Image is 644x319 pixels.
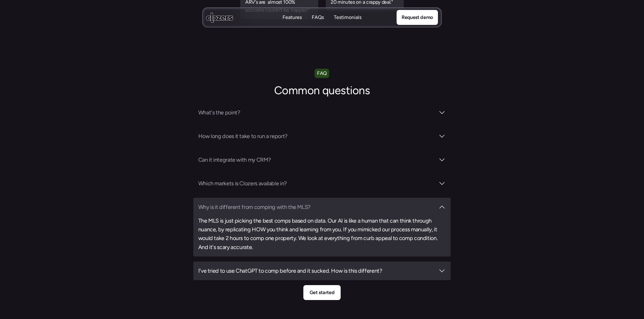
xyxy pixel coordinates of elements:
[310,289,334,297] p: Get started
[303,285,341,300] a: Get started
[283,14,302,21] p: Features
[334,21,361,28] p: Testimonials
[312,21,324,28] p: FAQs
[334,14,361,21] p: Testimonials
[402,13,433,21] p: Request demo
[283,21,302,28] p: Features
[312,14,324,21] p: FAQs
[198,179,435,188] h3: Which markets is Clozers available in?
[312,14,324,21] a: FAQsFAQs
[317,69,327,77] p: FAQ
[198,155,435,164] h3: Can it integrate with my CRM?
[334,14,361,21] a: TestimonialsTestimonials
[198,108,435,117] h3: What's the point?
[283,14,302,21] a: FeaturesFeatures
[397,10,438,25] a: Request demo
[198,132,435,141] h3: How long does it take to run a report?
[198,266,435,275] h3: I've tried to use ChatGPT to comp before and it sucked. How is this different?
[198,203,435,211] h3: Why is it different from comping with the MLS?
[216,83,428,98] h2: Common questions
[198,216,446,251] h3: The MLS is just picking the best comps based on data. Our AI is like a human that can think throu...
